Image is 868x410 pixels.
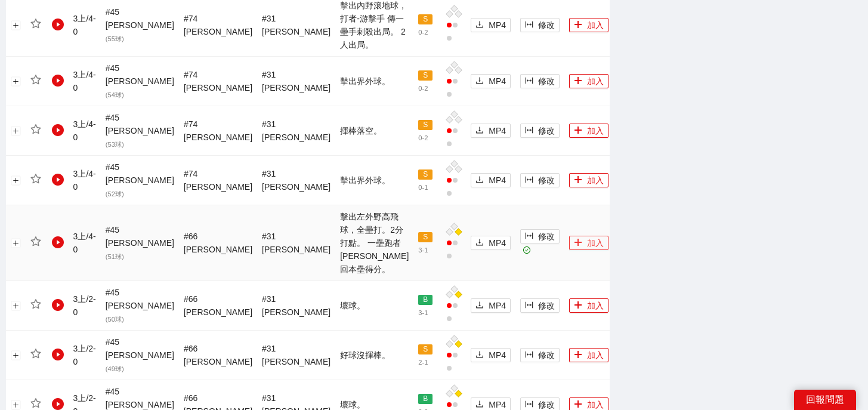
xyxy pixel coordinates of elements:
span: plus [574,301,582,310]
span: play-circle [52,75,64,87]
span: S [418,232,433,243]
span: ( 50 球) [106,316,124,323]
span: S [418,120,433,131]
span: MP4 [489,75,506,88]
span: # 45 [PERSON_NAME] [106,225,174,261]
span: 3 上 / 4 - 0 [73,14,96,36]
span: 0 - 2 [418,29,428,36]
span: 修改 [538,299,555,312]
span: star [30,236,41,247]
span: star [30,398,41,409]
span: plus [574,76,582,86]
span: # 74 [PERSON_NAME] [184,70,252,93]
span: S [418,14,433,25]
button: plus加入 [569,236,608,250]
span: plus [574,20,582,30]
span: ( 55 球) [106,35,124,42]
td: 擊出界外球。 [335,156,413,205]
span: MP4 [489,236,506,249]
span: play-circle [52,174,64,186]
span: # 66 [PERSON_NAME] [184,294,252,317]
span: 0 - 2 [418,85,428,92]
span: # 45 [PERSON_NAME] [106,113,174,149]
td: 壞球。 [335,281,413,331]
span: ( 49 球) [106,365,124,372]
button: column-width修改 [520,229,560,243]
span: download [475,20,484,30]
span: column-width [525,301,533,310]
button: downloadMP4 [471,18,511,32]
span: column-width [525,400,533,409]
div: 回報問題 [794,390,856,410]
span: # 74 [PERSON_NAME] [184,169,252,192]
span: 3 - 1 [418,309,428,316]
span: # 31 [PERSON_NAME] [262,232,330,254]
span: 修改 [538,174,555,187]
span: 3 上 / 4 - 0 [73,70,96,93]
span: download [475,400,484,409]
span: download [475,350,484,360]
span: 修改 [538,19,555,32]
span: # 45 [PERSON_NAME] [106,7,174,43]
span: ( 52 球) [106,190,124,198]
span: # 45 [PERSON_NAME] [106,288,174,323]
button: downloadMP4 [471,298,511,313]
span: plus [574,126,582,135]
span: plus [574,175,582,185]
span: 3 上 / 4 - 0 [73,119,96,142]
span: star [30,19,41,29]
button: 展開行 [11,127,21,136]
span: # 31 [PERSON_NAME] [262,344,330,366]
span: plus [574,238,582,248]
span: B [418,295,433,306]
button: 展開行 [11,400,21,410]
span: S [418,169,433,180]
span: 3 - 1 [418,246,428,254]
span: # 74 [PERSON_NAME] [184,119,252,142]
span: 2 - 1 [418,359,428,366]
span: 修改 [538,124,555,137]
span: star [30,349,41,359]
span: MP4 [489,124,506,137]
button: 展開行 [11,77,21,87]
span: # 31 [PERSON_NAME] [262,169,330,192]
button: downloadMP4 [471,236,511,250]
span: 修改 [538,230,555,243]
span: # 45 [PERSON_NAME] [106,63,174,99]
span: plus [574,400,582,409]
span: MP4 [489,19,506,32]
span: MP4 [489,174,506,187]
button: 展開行 [11,301,21,311]
span: download [475,238,484,248]
button: downloadMP4 [471,173,511,187]
span: MP4 [489,349,506,362]
span: B [418,394,433,405]
button: 展開行 [11,351,21,360]
span: star [30,124,41,135]
button: downloadMP4 [471,74,511,88]
span: 3 上 / 4 - 0 [73,232,96,254]
span: star [30,299,41,310]
td: 揮棒落空。 [335,106,413,156]
span: download [475,301,484,310]
span: # 66 [PERSON_NAME] [184,232,252,254]
button: plus加入 [569,74,608,88]
button: 展開行 [11,239,21,248]
span: plus [574,350,582,360]
span: check-circle [523,246,531,254]
button: column-width修改 [520,348,560,362]
span: 0 - 2 [418,134,428,141]
span: 修改 [538,75,555,88]
span: S [418,70,433,81]
span: ( 53 球) [106,141,124,148]
span: column-width [525,76,533,86]
span: # 45 [PERSON_NAME] [106,337,174,373]
span: 0 - 1 [418,184,428,191]
span: download [475,126,484,135]
span: # 45 [PERSON_NAME] [106,162,174,198]
span: column-width [525,350,533,360]
button: column-width修改 [520,124,560,138]
button: column-width修改 [520,298,560,313]
td: 好球沒揮棒。 [335,331,413,380]
button: column-width修改 [520,173,560,187]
